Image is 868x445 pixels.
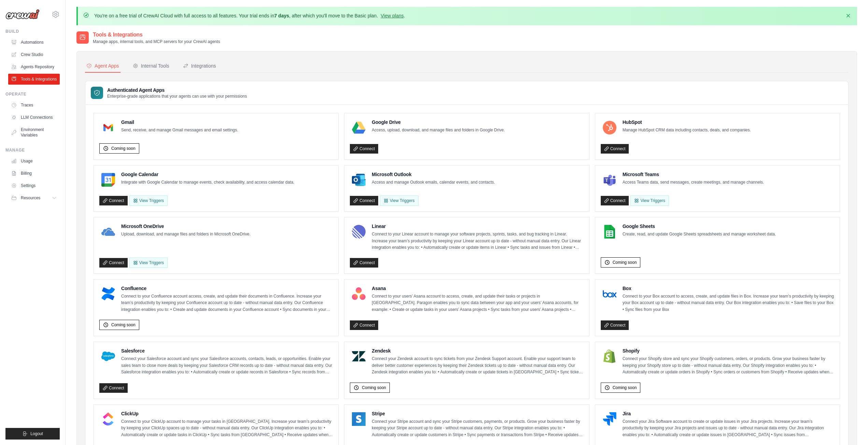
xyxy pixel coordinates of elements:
[121,171,294,178] h4: Google Calendar
[93,39,220,44] p: Manage apps, internal tools, and MCP servers for your CrewAI agents
[613,385,637,390] span: Coming soon
[8,156,60,167] a: Usage
[111,146,136,151] span: Coming soon
[623,223,776,230] h4: Google Sheets
[603,287,616,301] img: Box Logo
[86,62,119,69] div: Agent Apps
[372,285,583,292] h4: Asana
[623,171,764,178] h4: Microsoft Teams
[372,231,583,251] p: Connect to your Linear account to manage your software projects, sprints, tasks, and bug tracking...
[5,91,60,97] div: Operate
[274,13,289,18] strong: 7 days
[5,428,60,440] button: Logout
[8,180,60,191] a: Settings
[121,119,238,126] h4: Gmail
[107,87,247,94] h3: Authenticated Agent Apps
[8,49,60,60] a: Crew Studio
[133,62,169,69] div: Internal Tools
[129,196,168,206] button: View Triggers
[101,412,115,426] img: ClickUp Logo
[183,62,216,69] div: Integrations
[5,29,60,34] div: Build
[623,285,834,292] h4: Box
[603,412,616,426] img: Jira Logo
[630,196,669,206] : View Triggers
[372,223,583,230] h4: Linear
[352,173,366,187] img: Microsoft Outlook Logo
[99,383,128,393] a: Connect
[8,74,60,85] a: Tools & Integrations
[131,60,171,73] button: Internal Tools
[21,195,40,201] span: Resources
[8,124,60,141] a: Environment Variables
[381,13,403,18] a: View plans
[8,61,60,72] a: Agents Repository
[129,258,168,268] : View Triggers
[101,225,115,239] img: Microsoft OneDrive Logo
[5,147,60,153] div: Manage
[101,121,115,134] img: Gmail Logo
[30,431,43,436] span: Logout
[121,223,251,230] h4: Microsoft OneDrive
[8,192,60,203] button: Resources
[101,287,115,301] img: Confluence Logo
[623,293,834,313] p: Connect to your Box account to access, create, and update files in Box. Increase your team’s prod...
[352,412,366,426] img: Stripe Logo
[372,293,583,313] p: Connect to your users’ Asana account to access, create, and update their tasks or projects in [GE...
[380,196,418,206] : View Triggers
[603,121,616,134] img: HubSpot Logo
[372,418,583,439] p: Connect your Stripe account and sync your Stripe customers, payments, or products. Grow your busi...
[623,356,834,376] p: Connect your Shopify store and sync your Shopify customers, orders, or products. Grow your busine...
[121,127,238,134] p: Send, receive, and manage Gmail messages and email settings.
[182,60,217,73] button: Integrations
[101,349,115,363] img: Salesforce Logo
[94,12,405,19] p: You're on a free trial of CrewAI Cloud with full access to all features. Your trial ends in , aft...
[623,127,751,134] p: Manage HubSpot CRM data including contacts, deals, and companies.
[372,356,583,376] p: Connect your Zendesk account to sync tickets from your Zendesk Support account. Enable your suppo...
[623,347,834,354] h4: Shopify
[350,258,378,268] a: Connect
[623,410,834,417] h4: Jira
[99,258,128,268] a: Connect
[99,196,128,205] a: Connect
[372,347,583,354] h4: Zendesk
[350,320,378,330] a: Connect
[121,293,333,313] p: Connect to your Confluence account access, create, and update their documents in Confluence. Incr...
[372,171,495,178] h4: Microsoft Outlook
[8,168,60,179] a: Billing
[603,225,616,239] img: Google Sheets Logo
[121,347,333,354] h4: Salesforce
[121,410,333,417] h4: ClickUp
[350,196,378,205] a: Connect
[121,418,333,439] p: Connect to your ClickUp account to manage your tasks in [GEOGRAPHIC_DATA]. Increase your team’s p...
[372,127,505,134] p: Access, upload, download, and manage files and folders in Google Drive.
[8,112,60,123] a: LLM Connections
[107,94,247,99] p: Enterprise-grade applications that your agents can use with your permissions
[350,144,378,154] a: Connect
[352,349,366,363] img: Zendesk Logo
[121,285,333,292] h4: Confluence
[111,322,136,328] span: Coming soon
[372,119,505,126] h4: Google Drive
[352,121,366,134] img: Google Drive Logo
[352,287,366,301] img: Asana Logo
[121,231,251,238] p: Upload, download, and manage files and folders in Microsoft OneDrive.
[623,418,834,439] p: Connect your Jira Software account to create or update issues in your Jira projects. Increase you...
[623,179,764,186] p: Access Teams data, send messages, create meetings, and manage channels.
[121,356,333,376] p: Connect your Salesforce account and sync your Salesforce accounts, contacts, leads, or opportunit...
[372,410,583,417] h4: Stripe
[601,144,629,154] a: Connect
[5,9,40,19] img: Logo
[601,196,629,205] a: Connect
[372,179,495,186] p: Access and manage Outlook emails, calendar events, and contacts.
[8,100,60,111] a: Traces
[623,231,776,238] p: Create, read, and update Google Sheets spreadsheets and manage worksheet data.
[85,60,120,73] button: Agent Apps
[121,179,294,186] p: Integrate with Google Calendar to manage events, check availability, and access calendar data.
[623,119,751,126] h4: HubSpot
[613,260,637,265] span: Coming soon
[601,320,629,330] a: Connect
[603,173,616,187] img: Microsoft Teams Logo
[93,31,220,39] h2: Tools & Integrations
[603,349,616,363] img: Shopify Logo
